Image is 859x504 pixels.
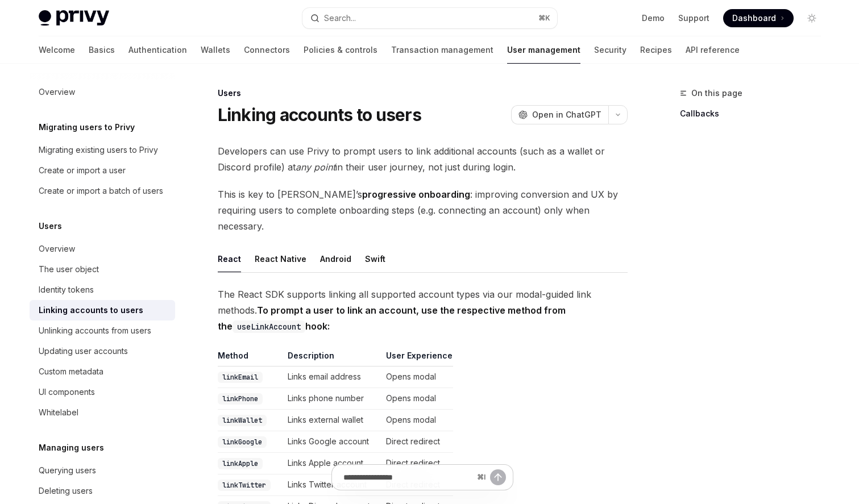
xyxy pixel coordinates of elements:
span: This is key to [PERSON_NAME]’s : improving conversion and UX by requiring users to complete onboa... [218,186,628,234]
a: Deleting users [30,481,175,501]
h5: Managing users [39,441,104,455]
a: Callbacks [680,105,830,123]
td: Links Apple account [283,453,381,474]
span: Open in ChatGPT [532,109,601,120]
button: Open search [302,8,557,28]
td: Direct redirect [381,431,453,453]
a: Connectors [244,36,290,64]
code: useLinkAccount [233,320,305,333]
a: User management [507,36,580,64]
th: Method [218,350,283,366]
div: Create or import a batch of users [39,184,163,198]
a: Policies & controls [304,36,377,64]
div: Search... [324,11,356,25]
a: Whitelabel [30,402,175,423]
div: Overview [39,242,75,256]
code: linkPhone [218,393,263,405]
a: Authentication [128,36,187,64]
div: Overview [39,85,75,99]
td: Opens modal [381,410,453,431]
a: Migrating existing users to Privy [30,140,175,160]
td: Links phone number [283,388,381,410]
code: linkWallet [218,415,267,426]
a: Basics [89,36,115,64]
a: API reference [686,36,740,64]
a: Unlinking accounts from users [30,320,175,341]
a: Create or import a user [30,160,175,181]
span: On this page [691,86,742,100]
a: Support [678,13,709,24]
th: User Experience [381,350,453,366]
h1: Linking accounts to users [218,105,421,125]
h5: Users [39,219,62,233]
a: Overview [30,82,175,102]
div: Android [320,245,351,272]
div: UI components [39,385,95,399]
a: The user object [30,259,175,280]
code: linkGoogle [218,436,267,448]
div: Whitelabel [39,406,78,419]
a: Wallets [201,36,230,64]
em: any point [296,161,335,173]
div: React Native [255,245,306,272]
a: Welcome [39,36,75,64]
button: Toggle dark mode [803,9,821,27]
div: The user object [39,263,99,276]
div: Swift [365,245,385,272]
a: Transaction management [391,36,493,64]
a: Dashboard [723,9,794,27]
span: Developers can use Privy to prompt users to link additional accounts (such as a wallet or Discord... [218,143,628,175]
div: React [218,245,241,272]
div: Create or import a user [39,164,126,177]
button: Open in ChatGPT [511,105,608,124]
a: Identity tokens [30,280,175,300]
td: Direct redirect [381,453,453,474]
td: Opens modal [381,366,453,388]
a: Updating user accounts [30,341,175,361]
td: Links Google account [283,431,381,453]
strong: To prompt a user to link an account, use the respective method from the hook: [218,305,566,332]
span: The React SDK supports linking all supported account types via our modal-guided link methods. [218,286,628,334]
div: Identity tokens [39,283,94,297]
div: Unlinking accounts from users [39,324,151,338]
td: Links external wallet [283,410,381,431]
a: Overview [30,239,175,259]
a: Recipes [640,36,672,64]
div: Linking accounts to users [39,303,143,317]
div: Querying users [39,464,96,477]
h5: Migrating users to Privy [39,120,135,134]
div: Updating user accounts [39,344,128,358]
a: Security [594,36,626,64]
th: Description [283,350,381,366]
a: Querying users [30,460,175,481]
a: Create or import a batch of users [30,181,175,201]
div: Migrating existing users to Privy [39,143,158,157]
a: Demo [642,13,665,24]
code: linkApple [218,458,263,469]
strong: progressive onboarding [362,189,470,200]
td: Opens modal [381,388,453,410]
span: ⌘ K [538,14,550,23]
button: Send message [490,469,506,485]
div: Custom metadata [39,365,103,378]
input: Ask a question... [343,465,472,490]
a: Custom metadata [30,361,175,382]
img: light logo [39,10,109,26]
span: Dashboard [732,13,776,24]
div: Users [218,88,628,99]
a: UI components [30,382,175,402]
div: Deleting users [39,484,93,498]
td: Links email address [283,366,381,388]
code: linkEmail [218,372,263,383]
a: Linking accounts to users [30,300,175,320]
